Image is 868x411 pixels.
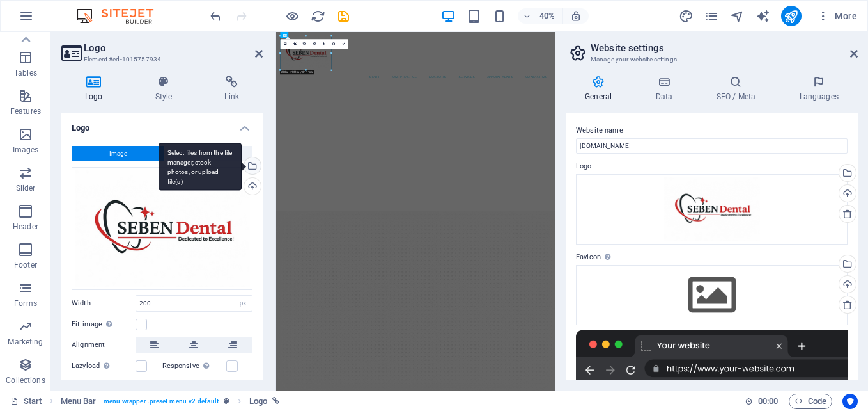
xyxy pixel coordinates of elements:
a: Click to cancel selection. Double-click to open Pages [10,394,42,409]
img: Editor Logo [74,8,169,24]
div: photo_5990300109205785089_y-bidl3iHuqpNg-yuGeMwJvg.png [72,167,252,290]
div: photo_5990300109205785089_y-bidl3iHuqpNg-yuGeMwJvg.png [576,174,848,245]
span: : [767,396,769,406]
h3: Manage your website settings [591,54,832,65]
button: undo [208,8,223,24]
p: Features [10,106,41,117]
label: Fit image [72,317,136,332]
h4: Logo [61,113,263,136]
h4: General [566,76,636,102]
p: Footer [14,260,37,270]
button: reload [310,8,325,24]
a: Select files from the file manager, stock photos, or upload file(s) [280,39,290,49]
p: Images [13,145,39,155]
h4: Style [132,76,201,102]
button: pages [704,8,720,24]
i: This element is a customizable preset [224,398,229,405]
a: Crop mode [290,39,300,49]
input: Name... [576,138,848,154]
span: Click to select. Double-click to edit [61,394,97,409]
a: Confirm ( Ctrl ⏎ ) [339,39,348,49]
span: . menu-wrapper .preset-menu-v2-default [101,394,218,409]
p: Forms [14,298,37,309]
h4: Link [201,76,263,102]
i: Design (Ctrl+Alt+Y) [679,9,694,24]
i: Publish [784,9,798,24]
h4: Languages [780,76,858,102]
label: Responsive [162,359,226,374]
button: 40% [518,8,563,24]
label: Lightbox [72,379,136,394]
h6: Session time [745,394,779,409]
h3: Element #ed-1015757934 [84,54,237,65]
label: Use as headline [162,379,227,394]
button: save [336,8,351,24]
span: Click to select. Double-click to edit [249,394,267,409]
div: Select files from the file manager, stock photos, or upload file(s) [576,265,848,325]
p: Slider [16,183,36,193]
h4: SEO / Meta [697,76,780,102]
label: Alignment [72,337,136,353]
label: Lazyload [72,359,136,374]
h6: 40% [537,8,557,24]
i: Save (Ctrl+S) [336,9,351,24]
span: Image [109,146,127,161]
a: Select files from the file manager, stock photos, or upload file(s) [244,157,261,175]
i: On resize automatically adjust zoom level to fit chosen device. [570,10,582,22]
p: Tables [14,68,37,78]
button: navigator [730,8,745,24]
h2: Website settings [591,42,858,54]
span: Code [794,394,826,409]
button: text_generator [756,8,771,24]
button: publish [781,6,802,26]
button: More [812,6,862,26]
label: Favicon [576,250,848,265]
span: More [817,10,857,22]
a: Rotate left 90° [300,39,309,49]
button: Code [789,394,832,409]
h2: Logo [84,42,263,54]
nav: breadcrumb [61,394,280,409]
p: Header [13,222,38,232]
button: Image [72,146,164,161]
a: Rotate right 90° [309,39,319,49]
h4: Data [636,76,697,102]
div: Select files from the file manager, stock photos, or upload file(s) [159,143,242,191]
h4: Logo [61,76,132,102]
p: Marketing [8,337,43,347]
button: Usercentrics [842,394,858,409]
a: Blur [319,39,329,49]
a: Greyscale [329,39,338,49]
span: 00 00 [758,394,778,409]
label: Logo [576,159,848,174]
button: design [679,8,694,24]
i: This element is linked [272,398,279,405]
label: Width [72,300,136,307]
label: Website name [576,123,848,138]
i: Undo: Change colors (Ctrl+Z) [208,9,223,24]
i: Reload page [311,9,325,24]
p: Collections [6,375,45,385]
